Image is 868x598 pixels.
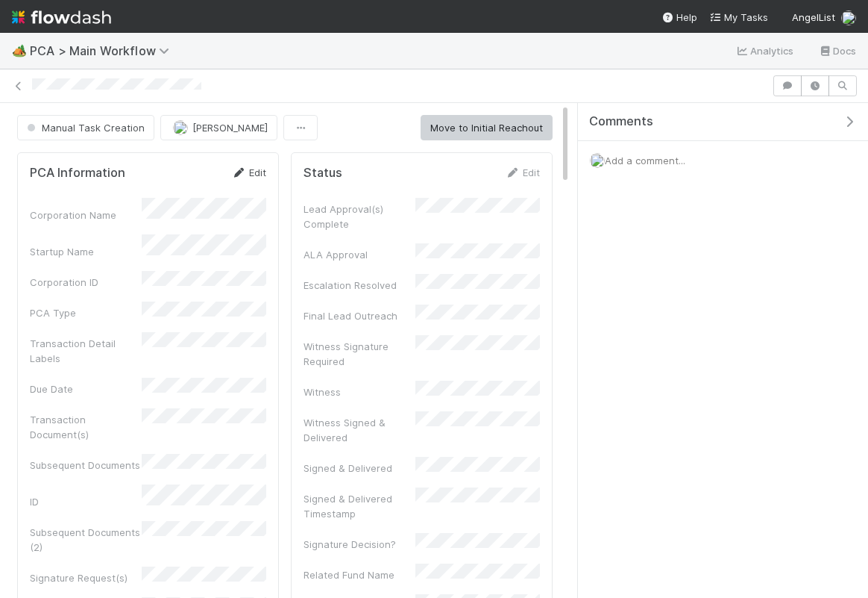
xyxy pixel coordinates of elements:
[30,412,142,442] div: Transaction Document(s)
[792,11,835,23] span: AngelList
[12,44,27,57] span: 🏕️
[661,10,697,25] div: Help
[605,155,685,166] span: Add a comment...
[30,458,142,473] div: Subsequent Documents
[304,278,415,293] div: Escalation Resolved
[304,537,415,552] div: Signature Decision?
[304,415,415,445] div: Witness Signed & Delivered
[304,461,415,476] div: Signed & Delivered
[30,244,142,259] div: Startup Name
[304,339,415,369] div: Witness Signature Required
[818,42,856,60] a: Docs
[304,308,415,323] div: Final Lead Outreach
[30,275,142,290] div: Corporation ID
[231,166,266,178] a: Edit
[192,122,268,134] span: [PERSON_NAME]
[173,120,188,135] img: avatar_2bce2475-05ee-46d3-9413-d3901f5fa03f.png
[12,4,111,30] img: logo-inverted-e16ddd16eac7371096b0.svg
[30,570,142,585] div: Signature Request(s)
[30,336,142,366] div: Transaction Detail Labels
[30,166,125,181] h5: PCA Information
[30,208,142,222] div: Corporation Name
[30,494,142,509] div: ID
[304,247,415,262] div: ALA Approval
[304,202,415,231] div: Lead Approval(s) Complete
[30,381,142,396] div: Due Date
[30,305,142,320] div: PCA Type
[160,115,277,140] button: [PERSON_NAME]
[709,11,768,23] span: My Tasks
[30,43,177,58] span: PCA > Main Workflow
[841,10,856,25] img: avatar_d1f4bd1b-0b26-4d9b-b8ad-69b413583d95.png
[304,384,415,399] div: Witness
[304,567,415,582] div: Related Fund Name
[735,42,794,60] a: Analytics
[709,10,768,25] a: My Tasks
[24,122,145,134] span: Manual Task Creation
[304,166,342,181] h5: Status
[17,115,154,140] button: Manual Task Creation
[421,115,553,140] button: Move to Initial Reachout
[304,491,415,521] div: Signed & Delivered Timestamp
[505,166,540,178] a: Edit
[590,153,605,168] img: avatar_d1f4bd1b-0b26-4d9b-b8ad-69b413583d95.png
[30,525,142,555] div: Subsequent Documents (2)
[589,114,653,129] span: Comments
